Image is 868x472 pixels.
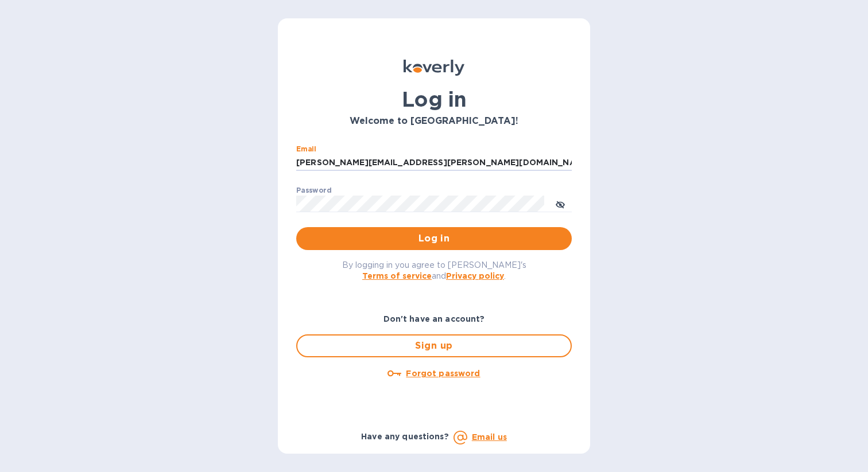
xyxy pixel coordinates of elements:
[307,339,561,353] span: Sign up
[296,187,331,194] label: Password
[305,232,563,245] span: Log in
[296,334,572,357] button: Sign up
[446,271,504,280] a: Privacy policy
[404,60,464,76] img: Koverly
[296,227,572,250] button: Log in
[549,192,572,215] button: toggle password visibility
[406,369,480,378] u: Forgot password
[296,116,572,127] h3: Welcome to [GEOGRAPHIC_DATA]!
[383,314,485,323] b: Don't have an account?
[472,432,507,442] a: Email us
[296,146,316,153] label: Email
[362,271,432,280] a: Terms of service
[296,87,572,111] h1: Log in
[361,432,449,441] b: Have any questions?
[342,260,526,280] span: By logging in you agree to [PERSON_NAME]'s and .
[296,154,572,171] input: Enter email address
